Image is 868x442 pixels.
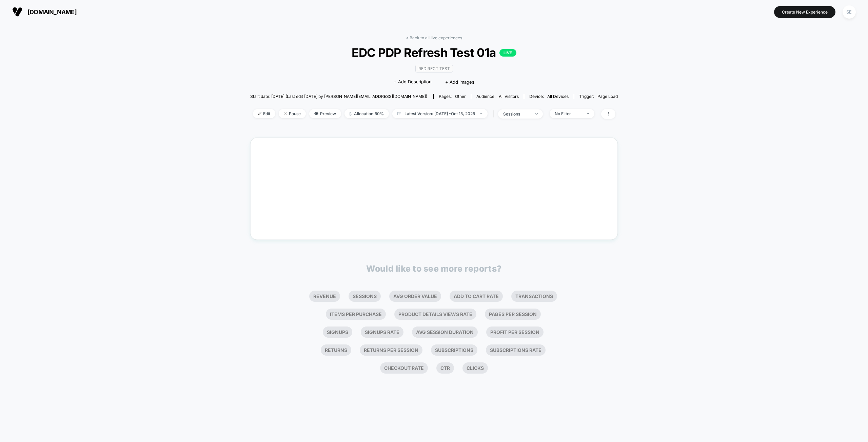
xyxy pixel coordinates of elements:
[284,112,287,115] img: end
[349,291,381,302] li: Sessions
[535,113,538,114] img: end
[843,5,856,19] div: SE
[841,5,858,19] button: SE
[258,112,261,115] img: edit
[462,362,488,374] li: Clicks
[309,291,340,302] li: Revenue
[774,6,835,18] button: Create New Experience
[503,111,530,117] div: sessions
[486,344,546,356] li: Subscriptions Rate
[27,8,77,16] span: [DOMAIN_NAME]
[511,291,557,302] li: Transactions
[392,109,488,118] span: Latest Version: [DATE] - Oct 15, 2025
[350,112,352,115] img: rebalance
[397,112,401,115] img: calendar
[323,327,352,338] li: Signups
[406,35,462,40] a: < Back to all live experiences
[360,344,422,356] li: Returns Per Session
[436,362,454,374] li: Ctr
[486,327,544,338] li: Profit Per Session
[394,309,476,320] li: Product Details Views Rate
[366,264,502,274] p: Would like to see more reports?
[524,94,574,99] span: Device:
[344,109,389,118] span: Allocation: 50%
[499,94,519,99] span: All Visitors
[394,79,432,85] span: + Add Description
[380,362,428,374] li: Checkout Rate
[476,94,519,99] div: Audience:
[279,109,306,118] span: Pause
[431,344,477,356] li: Subscriptions
[12,7,22,17] img: Visually logo
[579,94,618,99] div: Trigger:
[412,327,478,338] li: Avg Session Duration
[389,291,441,302] li: Avg Order Value
[480,113,482,114] img: end
[326,309,386,320] li: Items Per Purchase
[269,45,599,60] span: EDC PDP Refresh Test 01a
[321,344,351,356] li: Returns
[10,6,79,17] button: [DOMAIN_NAME]
[547,94,569,99] span: all devices
[555,111,582,116] div: No Filter
[415,65,453,72] span: Redirect Test
[445,79,474,85] span: + Add Images
[450,291,503,302] li: Add To Cart Rate
[361,327,403,338] li: Signups Rate
[587,113,589,114] img: end
[253,109,275,118] span: Edit
[597,94,618,99] span: Page Load
[491,109,498,119] span: |
[499,49,516,57] p: LIVE
[485,309,541,320] li: Pages Per Session
[439,94,466,99] div: Pages:
[455,94,466,99] span: other
[309,109,341,118] span: Preview
[250,94,427,99] span: Start date: [DATE] (Last edit [DATE] by [PERSON_NAME][EMAIL_ADDRESS][DOMAIN_NAME])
